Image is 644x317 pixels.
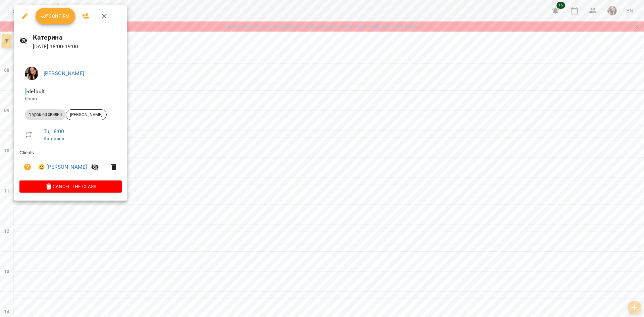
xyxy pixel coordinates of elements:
[19,180,122,193] button: Cancel the class
[41,12,70,20] span: Confirm
[36,8,75,24] button: Confirm
[25,112,66,118] span: 1 урок 60 хвилин
[25,182,116,191] span: Cancel the class
[33,32,122,43] h6: Катерина
[66,109,107,120] div: [PERSON_NAME]
[33,43,122,51] p: [DATE] 18:00 - 19:00
[25,88,46,95] span: - default
[44,136,64,141] a: Катерина
[38,163,87,171] a: 😀 [PERSON_NAME]
[19,159,36,175] button: Unpaid. Bill the attendance?
[19,149,122,180] ul: Clients
[44,70,84,76] a: [PERSON_NAME]
[25,96,116,102] p: Room
[44,128,64,135] a: Tu , 18:00
[66,112,106,118] span: [PERSON_NAME]
[25,67,38,80] img: 3bc0214f3b350db90c175055aaa1f47b.PNG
